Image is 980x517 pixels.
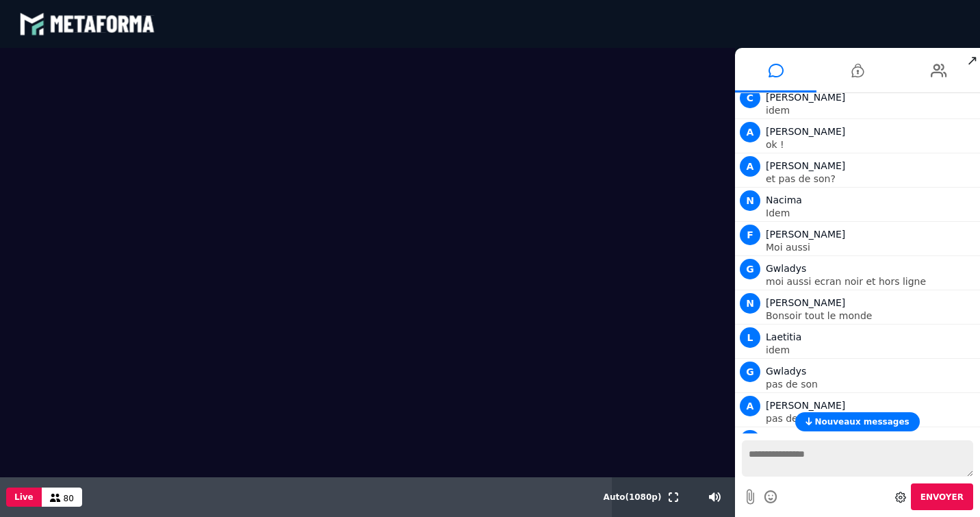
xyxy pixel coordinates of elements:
[740,225,760,245] span: F
[766,174,977,184] p: et pas de son?
[964,48,980,73] span: ↗
[604,492,662,502] span: Auto ( 1080 p)
[766,311,977,320] p: Bonsoir tout le monde
[766,277,977,286] p: moi aussi ecran noir et hors ligne
[814,417,909,427] span: Nouveaux messages
[766,160,845,171] span: [PERSON_NAME]
[601,477,665,517] button: Auto(1080p)
[766,379,977,389] p: pas de son
[740,190,760,211] span: N
[740,122,760,142] span: A
[740,327,760,348] span: L
[740,259,760,279] span: G
[766,92,845,103] span: [PERSON_NAME]
[766,126,845,137] span: [PERSON_NAME]
[920,492,964,502] span: Envoyer
[740,88,760,108] span: C
[766,400,845,411] span: [PERSON_NAME]
[766,345,977,355] p: idem
[740,156,760,177] span: A
[766,229,845,240] span: [PERSON_NAME]
[740,362,760,382] span: G
[911,483,973,510] button: Envoyer
[766,208,977,218] p: Idem
[766,242,977,252] p: Moi aussi
[740,396,760,416] span: A
[766,331,801,342] span: Laetitia
[766,105,977,115] p: idem
[795,412,919,431] button: Nouveaux messages
[6,488,42,507] button: Live
[740,293,760,314] span: N
[766,297,845,308] span: [PERSON_NAME]
[64,494,74,503] span: 80
[766,263,806,274] span: Gwladys
[766,194,802,205] span: Nacima
[766,366,806,377] span: Gwladys
[766,140,977,149] p: ok !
